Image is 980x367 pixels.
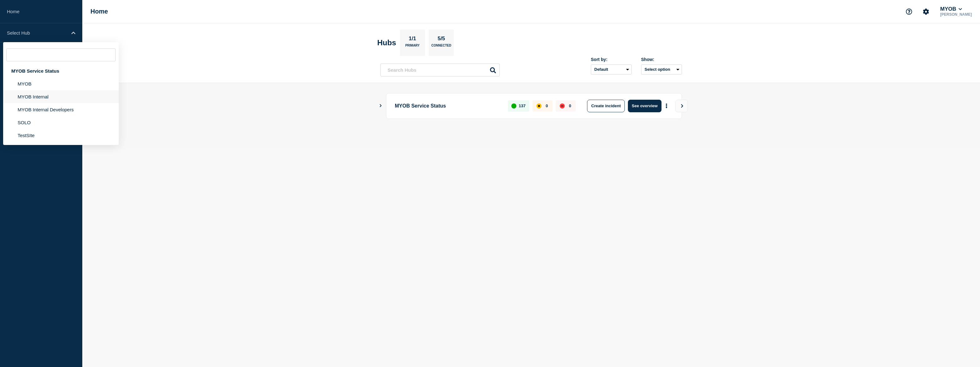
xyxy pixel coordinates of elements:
[3,129,119,142] li: TestSIte
[675,100,688,112] button: View
[435,36,448,44] p: 5/5
[628,100,661,112] button: See overview
[919,5,933,18] button: Account settings
[7,30,67,36] p: Select Hub
[939,12,973,17] p: [PERSON_NAME]
[560,103,565,108] div: down
[641,57,682,62] div: Show:
[3,103,119,116] li: MYOB Internal Developers
[519,103,526,108] p: 137
[3,64,119,77] div: MYOB Service Status
[546,103,548,108] p: 0
[395,100,501,112] p: MYOB Service Status
[591,64,632,75] select: Sort by
[536,103,542,108] div: affected
[90,8,108,15] h1: Home
[377,38,396,47] h2: Hubs
[431,44,451,50] p: Connected
[939,6,963,12] button: MYOB
[587,100,625,112] button: Create incident
[380,64,500,76] input: Search Hubs
[3,90,119,103] li: MYOB Internal
[902,5,916,18] button: Support
[641,64,682,75] button: Select option
[511,103,516,108] div: up
[405,44,420,50] p: Primary
[591,57,632,62] div: Sort by:
[379,103,382,108] button: Show Connected Hubs
[662,100,671,112] button: More actions
[406,36,419,44] p: 1/1
[3,116,119,129] li: SOLO
[569,103,571,108] p: 0
[3,77,119,90] li: MYOB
